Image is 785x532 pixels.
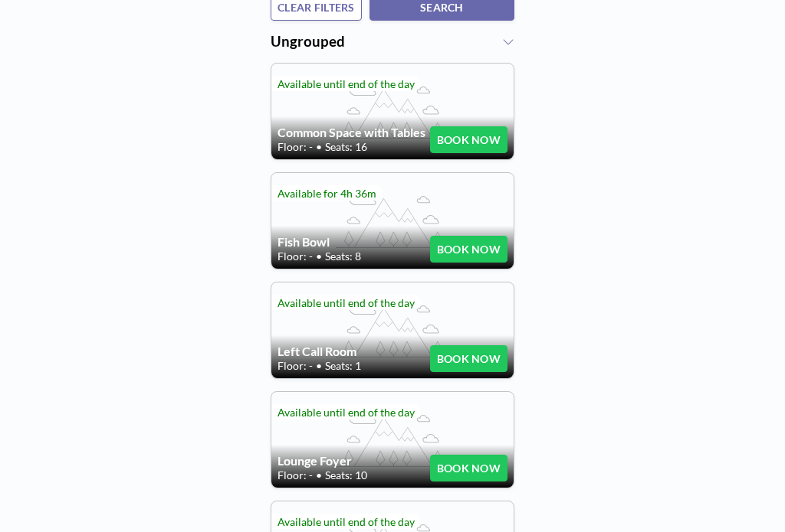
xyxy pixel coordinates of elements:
span: Available until end of the day [278,77,415,90]
span: • [316,140,322,154]
span: • [316,359,322,373]
span: CLEAR FILTERS [278,1,355,14]
span: Ungrouped [271,33,345,50]
h4: Lounge Foyer [278,453,430,468]
button: BOOK NOW [430,236,507,263]
span: • [316,468,322,482]
span: Available until end of the day [278,406,415,419]
button: BOOK NOW [430,345,507,372]
span: Available until end of the day [278,296,415,309]
span: Floor: - [278,359,313,373]
span: Seats: 1 [325,359,361,373]
span: Available for 4h 36m [278,187,376,200]
span: Seats: 8 [325,250,361,263]
button: BOOK NOW [430,126,507,153]
span: • [316,250,322,263]
h4: Left Call Room [278,344,430,359]
span: Seats: 16 [325,140,367,154]
span: Floor: - [278,468,313,482]
button: BOOK NOW [430,455,507,481]
span: Available until end of the day [278,515,415,528]
h4: Fish Bowl [278,234,430,250]
span: Floor: - [278,140,313,154]
span: Seats: 10 [325,468,367,482]
span: Floor: - [278,250,313,263]
h4: Common Space with Tables [278,125,430,140]
span: SEARCH [420,1,464,14]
